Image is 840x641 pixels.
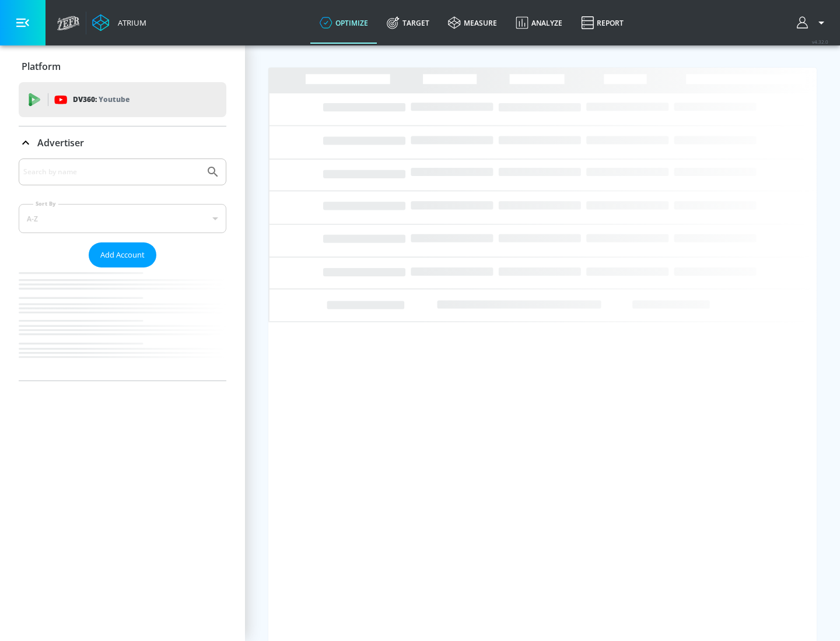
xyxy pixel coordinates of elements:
[19,50,226,83] div: Platform
[99,93,129,105] p: Youtube
[19,159,226,381] div: Advertiser
[19,82,226,117] div: DV360: Youtube
[22,60,61,73] p: Platform
[377,2,439,44] a: Target
[19,204,226,233] div: A-Z
[310,2,377,44] a: optimize
[33,200,58,207] label: Sort By
[37,136,84,149] p: Advertiser
[92,14,146,31] a: Atrium
[19,267,226,381] nav: list of Advertiser
[812,38,828,45] span: v 4.32.0
[23,164,200,179] input: Search by name
[100,248,145,262] span: Add Account
[506,2,572,44] a: Analyze
[89,242,156,267] button: Add Account
[73,93,129,106] p: DV360:
[19,126,226,159] div: Advertiser
[113,17,146,28] div: Atrium
[572,2,633,44] a: Report
[439,2,506,44] a: measure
